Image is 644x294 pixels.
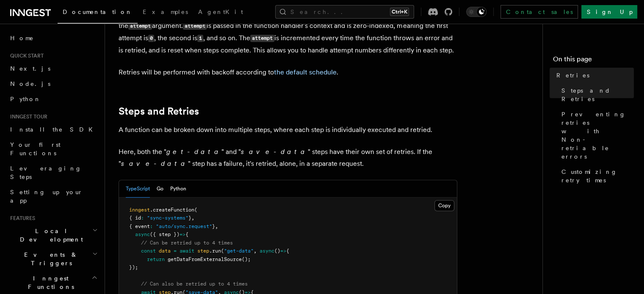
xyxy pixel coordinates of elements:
span: Customizing retry times [561,168,634,184]
span: ( [221,248,224,254]
kbd: Ctrl+K [390,8,409,16]
a: Install the SDK [7,122,100,137]
span: step [197,248,209,254]
span: async [260,248,274,254]
p: Retries will be performed with backoff according to . [119,66,457,78]
span: () [274,248,280,254]
a: Setting up your app [7,184,100,208]
span: { id [129,215,141,221]
span: const [141,248,156,254]
button: Go [157,180,163,198]
a: Contact sales [500,5,578,19]
a: Home [7,30,100,46]
a: Steps and Retries [119,105,199,117]
a: the default schedule [274,68,337,76]
p: You can customize the behavior of your function based on the number of retries using the argument... [119,8,457,56]
span: data [159,248,171,254]
span: { [286,248,289,254]
span: .run [209,248,221,254]
span: Local Development [7,227,92,244]
a: Sign Up [581,5,637,19]
span: Steps and Retries [561,86,634,103]
span: ( [194,207,197,213]
button: Events & Triggers [7,247,100,271]
span: "auto/sync.request" [156,223,212,229]
a: Documentation [58,3,138,24]
code: 1 [197,35,203,42]
code: attempt [183,22,207,30]
span: Setting up your app [10,189,83,204]
span: Next.js [10,65,50,72]
span: Inngest tour [7,113,47,120]
span: Preventing retries with Non-retriable errors [561,110,634,161]
span: Retries [556,71,589,80]
span: .createFunction [150,207,194,213]
span: Leveraging Steps [10,165,82,180]
a: AgentKit [193,3,248,23]
span: Install the SDK [10,126,98,133]
h4: On this page [553,54,634,68]
span: { event [129,223,150,229]
em: save-data [241,148,308,156]
span: "sync-systems" [147,215,188,221]
span: // Can be retried up to 4 times [141,240,233,246]
span: Inngest Functions [7,274,91,291]
span: , [191,215,194,221]
span: Events & Triggers [7,250,92,267]
span: (); [242,256,251,262]
span: inngest [129,207,150,213]
p: Here, both the " " and " " steps have their own set of retries. If the " " step has a failure, it... [119,146,457,170]
span: : [141,215,144,221]
a: Leveraging Steps [7,161,100,184]
span: Your first Functions [10,141,61,157]
span: "get-data" [224,248,254,254]
code: attempt [128,22,152,30]
span: Features [7,215,35,222]
span: = [174,248,177,254]
p: A function can be broken down into multiple steps, where each step is individually executed and r... [119,124,457,136]
a: Steps and Retries [558,83,634,107]
button: Toggle dark mode [466,7,486,17]
a: Customizing retry times [558,164,634,188]
button: Search...Ctrl+K [275,5,414,19]
button: Local Development [7,223,100,247]
span: } [188,215,191,221]
span: ({ step }) [150,231,180,237]
span: , [215,223,218,229]
a: Preventing retries with Non-retriable errors [558,107,634,164]
button: Copy [434,200,454,211]
span: }); [129,264,138,270]
a: Retries [553,68,634,83]
span: => [180,231,185,237]
button: Python [170,180,186,198]
span: Home [10,34,34,42]
span: return [147,256,165,262]
a: Python [7,91,100,107]
span: async [135,231,150,237]
a: Next.js [7,61,100,76]
span: AgentKit [198,8,243,15]
span: => [280,248,286,254]
span: { [185,231,188,237]
code: attempt [250,35,274,42]
code: 0 [148,35,154,42]
span: Examples [143,8,188,15]
span: , [254,248,257,254]
em: save-data [121,159,188,168]
em: get-data [166,148,221,156]
span: // Can also be retried up to 4 times [141,281,248,287]
span: : [150,223,153,229]
span: Python [10,96,41,102]
a: Examples [138,3,193,23]
span: Documentation [63,8,133,15]
span: getDataFromExternalSource [168,256,242,262]
span: await [180,248,194,254]
button: TypeScript [126,180,150,198]
a: Your first Functions [7,137,100,161]
span: Quick start [7,52,44,59]
span: } [212,223,215,229]
span: Node.js [10,80,50,87]
a: Node.js [7,76,100,91]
